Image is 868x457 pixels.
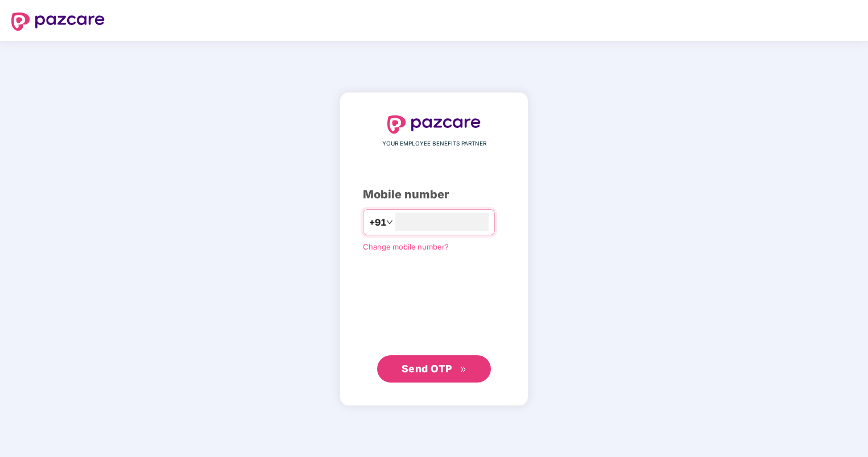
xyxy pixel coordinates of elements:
[460,366,467,373] span: double-right
[402,363,452,375] span: Send OTP
[387,115,481,134] img: logo
[382,139,486,148] span: YOUR EMPLOYEE BENEFITS PARTNER
[363,186,505,203] div: Mobile number
[363,242,449,251] a: Change mobile number?
[11,13,105,31] img: logo
[386,219,393,226] span: down
[377,355,491,383] button: Send OTPdouble-right
[369,215,386,230] span: +91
